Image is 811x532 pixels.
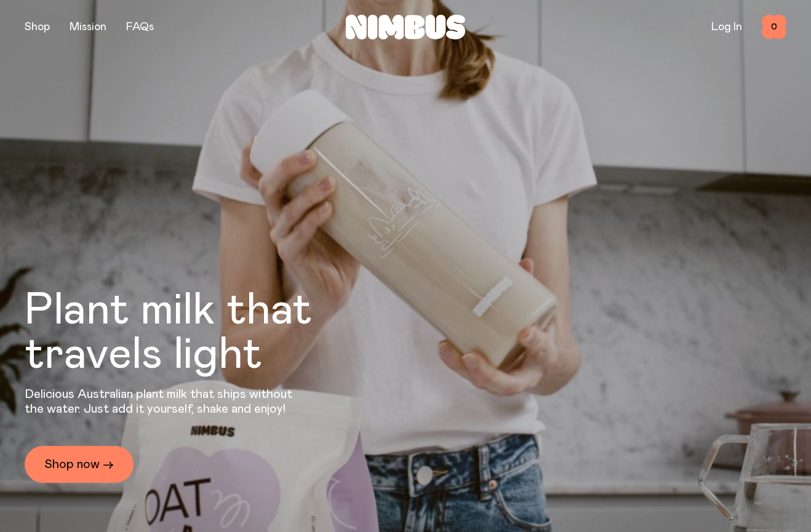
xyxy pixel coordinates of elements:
[711,22,742,33] a: Log In
[25,387,300,416] p: Delicious Australian plant milk that ships without the water. Just add it yourself, shake and enjoy!
[25,446,134,483] a: Shop now →
[25,288,379,377] h1: Plant milk that travels light
[70,22,106,33] a: Mission
[762,15,786,39] button: 0
[126,22,154,33] a: FAQs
